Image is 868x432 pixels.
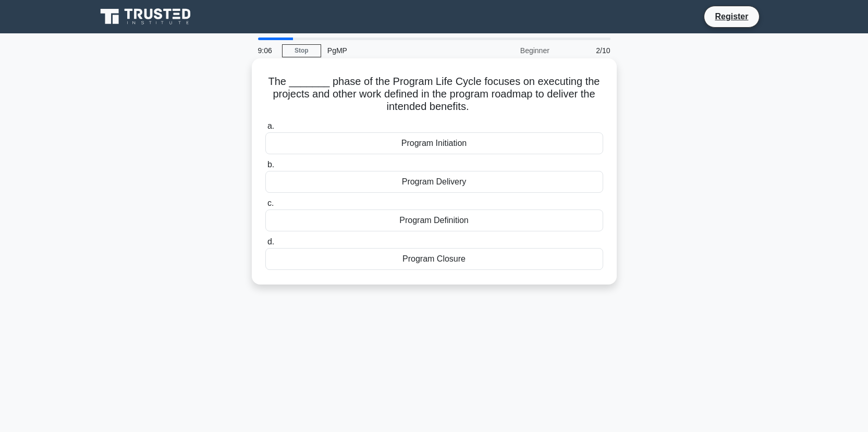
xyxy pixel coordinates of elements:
[265,171,603,193] div: Program Delivery
[267,199,274,207] span: c.
[252,40,282,61] div: 9:06
[464,40,556,61] div: Beginner
[267,237,274,246] span: d.
[708,10,754,23] a: Register
[265,132,603,154] div: Program Initiation
[265,209,603,231] div: Program Definition
[265,248,603,270] div: Program Closure
[321,40,464,61] div: PgMP
[282,44,321,57] a: Stop
[556,40,617,61] div: 2/10
[264,75,604,114] h5: The _______ phase of the Program Life Cycle focuses on executing the projects and other work defi...
[267,160,274,169] span: b.
[267,121,274,130] span: a.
